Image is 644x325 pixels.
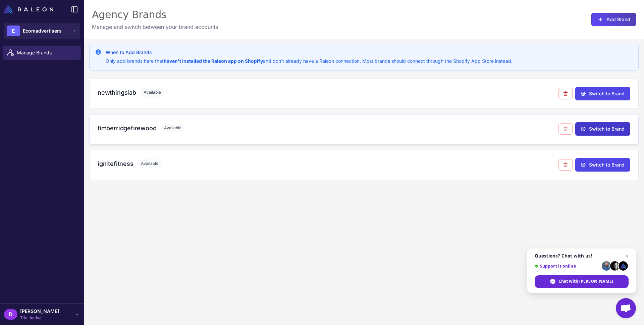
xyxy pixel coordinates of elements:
[3,46,81,60] a: Manage Brands
[535,253,629,259] span: Questions? Chat with us!
[535,264,599,269] span: Support is online
[23,27,62,35] span: Ecomadvertisers
[558,278,613,284] span: Chat with [PERSON_NAME]
[7,26,20,36] div: E
[591,13,636,26] button: Add Brand
[138,159,162,168] span: Available
[4,23,80,39] button: EEcomadvertisers
[98,124,157,133] h3: timberridgefirewood
[575,158,630,172] button: Switch to Brand
[4,5,56,13] a: Raleon Logo
[140,88,164,97] span: Available
[558,123,573,135] button: Remove from agency
[4,309,17,320] div: D
[20,315,59,321] span: Trial Active
[623,252,631,260] span: Close chat
[161,124,185,132] span: Available
[98,159,133,168] h3: ignitefitness
[106,57,513,65] p: Only add brands here that and don't already have a Raleon connection. Most brands should connect ...
[92,23,218,31] p: Manage and switch between your brand accounts
[575,122,630,136] button: Switch to Brand
[20,308,59,315] span: [PERSON_NAME]
[164,58,263,64] strong: haven't installed the Raleon app on Shopify
[535,275,629,288] div: Chat with Raleon
[92,8,218,21] div: Agency Brands
[616,298,636,318] div: Open chat
[575,87,630,100] button: Switch to Brand
[106,49,513,56] h3: When to Add Brands
[4,5,53,13] img: Raleon Logo
[17,49,76,56] span: Manage Brands
[558,88,573,99] button: Remove from agency
[98,88,136,97] h3: newthingslab
[558,159,573,171] button: Remove from agency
